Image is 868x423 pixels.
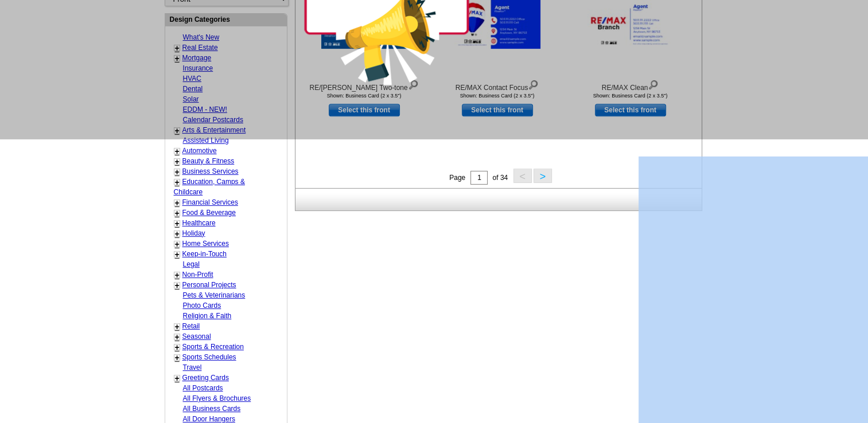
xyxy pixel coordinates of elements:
a: Sports & Recreation [182,343,244,351]
a: Home Services [182,240,229,248]
a: Retail [182,322,200,330]
span: of 34 [492,174,508,182]
a: + [175,343,180,352]
a: Religion & Faith [183,312,232,320]
a: Beauty & Fitness [182,157,235,165]
a: + [175,271,180,280]
a: Seasonal [182,332,211,340]
iframe: LiveChat chat widget [639,156,868,423]
a: + [175,374,180,383]
a: Assisted Living [183,136,229,144]
a: Automotive [182,147,217,155]
a: Personal Projects [182,281,236,289]
a: Travel [183,363,202,371]
a: + [175,229,180,238]
a: Keep-in-Touch [182,250,227,258]
a: Photo Cards [183,301,221,310]
a: Sports Schedules [182,353,236,361]
span: Page [449,174,465,182]
a: Legal [183,260,200,268]
a: + [175,250,180,259]
a: + [175,332,180,342]
a: Healthcare [182,219,216,227]
a: + [175,219,180,228]
a: + [175,157,180,166]
a: Financial Services [182,198,238,206]
a: All Postcards [183,384,223,392]
a: All Business Cards [183,405,241,413]
a: + [175,281,180,290]
a: Food & Beverage [182,209,236,217]
a: Holiday [182,229,205,237]
a: All Flyers & Brochures [183,394,251,402]
a: Education, Camps & Childcare [174,178,245,196]
a: + [175,198,180,207]
a: + [175,147,180,156]
a: + [175,209,180,218]
button: > [534,169,552,183]
a: + [175,353,180,362]
a: + [175,322,180,331]
a: + [175,167,180,177]
a: All Door Hangers [183,415,235,423]
a: Pets & Veterinarians [183,291,246,299]
a: Non-Profit [182,271,213,279]
a: + [175,178,180,187]
a: Greeting Cards [182,374,229,382]
a: + [175,240,180,249]
button: < [513,169,532,183]
a: Business Services [182,167,239,175]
